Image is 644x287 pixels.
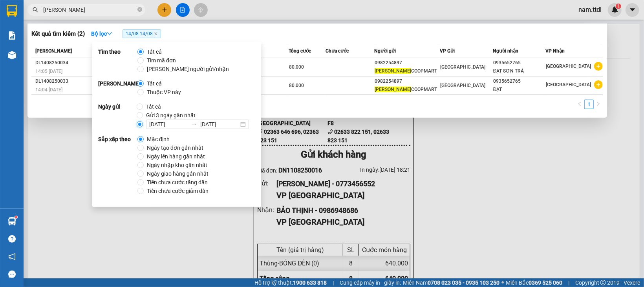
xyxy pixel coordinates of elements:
img: logo-vxr [7,5,17,17]
span: Ngày tạo đơn gần nhất [144,143,207,152]
span: [PERSON_NAME] người gửi/nhận [144,65,232,73]
span: down [107,31,112,36]
span: close-circle [137,7,142,12]
h3: Kết quả tìm kiếm ( 2 ) [31,30,85,38]
span: [PERSON_NAME] [375,87,411,92]
span: search [33,7,38,13]
span: [PERSON_NAME] [35,48,72,54]
span: [GEOGRAPHIC_DATA] [440,64,485,70]
span: message [8,271,16,278]
div: 0935652765 [493,59,545,67]
div: ĐẠT SƠN TRÀ [493,67,545,75]
span: 14:04 [DATE] [35,87,62,93]
strong: Sắp xếp theo [98,135,137,195]
li: Next Page [594,100,603,109]
input: Ngày bắt đầu [149,120,188,129]
div: COOPMART [375,85,439,94]
span: right [596,102,601,106]
p: [URL][DOMAIN_NAME] [4,24,114,31]
span: plus-circle [594,62,603,71]
button: left [575,100,584,109]
div: 0982254897 [375,77,439,85]
span: Tất cả [144,79,165,88]
img: solution-icon [8,31,16,40]
div: DL1408250033 [35,77,96,85]
div: COOPMART [375,67,439,75]
input: Ngày kết thúc [200,120,239,129]
span: Gửi 3 ngày gần nhất [143,111,199,120]
li: 1 [584,100,594,109]
li: Previous Page [575,100,584,109]
span: to [191,121,197,127]
span: Mặc định [144,135,173,143]
span: plus-circle [594,80,603,89]
img: warehouse-icon [8,51,16,59]
span: VP Gửi [440,48,455,54]
span: question-circle [8,235,16,243]
span: close-circle [137,6,142,14]
span: Chưa cước [326,48,349,54]
div: 0935652765 [493,77,545,85]
span: Tiền chưa cước tăng dần [144,178,211,187]
span: Tất cả [144,47,165,56]
strong: Tìm theo [98,47,137,73]
span: [GEOGRAPHIC_DATA] [440,83,485,88]
div: ĐẠT [493,85,545,94]
span: 80.000 [289,83,304,88]
a: 1 [585,100,593,109]
span: Ngày lên hàng gần nhất [144,152,208,161]
button: right [594,100,603,109]
sup: 1 [15,216,17,218]
span: 80.000 [289,64,304,70]
input: Tìm tên, số ĐT hoặc mã đơn [43,5,136,14]
span: Tất cả [143,102,164,111]
span: Thuộc VP này [144,88,184,96]
span: VP Nhận [546,48,565,54]
span: 14/08 - 14/08 [123,29,161,38]
span: Người nhận [493,48,518,54]
span: swap-right [191,121,197,127]
strong: Ngày gửi [98,102,137,129]
img: warehouse-icon [8,217,16,225]
span: Tìm mã đơn [144,56,179,65]
button: Bộ lọcdown [85,27,119,40]
span: [PERSON_NAME] [375,68,411,74]
span: left [577,102,582,106]
span: notification [8,253,16,260]
span: [GEOGRAPHIC_DATA] [546,64,591,69]
span: Tiền chưa cước giảm dần [144,187,212,195]
div: DL1408250034 [35,59,96,67]
span: Ngày giao hàng gần nhất [144,169,212,178]
strong: [PERSON_NAME] [98,79,137,96]
span: [GEOGRAPHIC_DATA] [546,82,591,87]
span: Tổng cước [289,48,311,54]
div: 0982254897 [375,59,439,67]
span: Ngày nhập kho gần nhất [144,161,210,169]
span: Người gửi [374,48,396,54]
span: 14:05 [DATE] [35,69,62,74]
strong: Bộ lọc [91,31,112,37]
span: close [154,32,158,36]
